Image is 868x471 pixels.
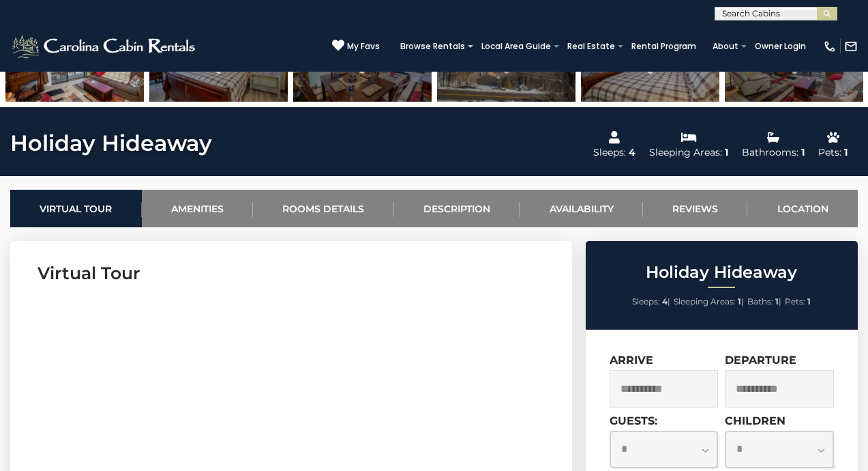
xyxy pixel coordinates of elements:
a: Description [394,190,520,227]
img: White-1-2.png [10,33,199,60]
a: Amenities [142,190,254,227]
a: Local Area Guide [475,37,558,56]
h2: Holiday Hideaway [589,263,854,281]
label: Guests: [610,414,657,427]
span: Sleeps: [632,296,660,306]
a: Real Estate [560,37,622,56]
label: Arrive [610,354,653,367]
li: | [674,293,744,311]
span: Pets: [785,296,805,306]
span: Sleeping Areas: [674,296,736,306]
strong: 1 [807,296,811,306]
span: My Favs [347,40,380,53]
a: Browse Rentals [393,37,472,56]
strong: 1 [775,296,779,306]
strong: 4 [662,296,668,306]
a: About [706,37,745,56]
a: Rooms Details [253,190,394,227]
a: My Favs [332,39,380,53]
a: Reviews [643,190,748,227]
label: Departure [725,354,796,367]
li: | [632,293,670,311]
a: Rental Program [625,37,703,56]
a: Owner Login [748,37,813,56]
label: Children [725,414,785,427]
a: Location [747,190,858,227]
li: | [747,293,781,311]
span: Baths: [747,296,773,306]
img: mail-regular-white.png [844,40,858,53]
a: Availability [520,190,643,227]
h3: Virtual Tour [38,261,545,285]
a: Virtual Tour [10,190,142,227]
img: phone-regular-white.png [823,40,837,53]
strong: 1 [738,296,741,306]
